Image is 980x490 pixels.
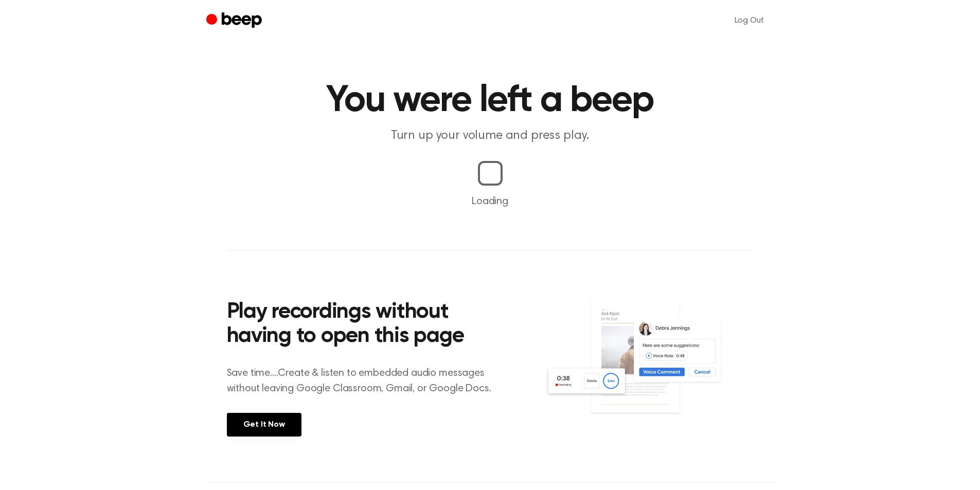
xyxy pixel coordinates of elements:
[227,82,754,119] h1: You were left a beep
[227,413,301,437] a: Get It Now
[293,128,688,144] p: Turn up your volume and press play.
[12,194,968,209] p: Loading
[227,366,504,396] p: Save time....Create & listen to embedded audio messages without leaving Google Classroom, Gmail, ...
[206,11,264,31] a: Beep
[724,8,774,33] a: Log Out
[227,300,504,349] h2: Play recordings without having to open this page
[545,297,753,435] img: Voice Comments on Docs and Recording Widget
